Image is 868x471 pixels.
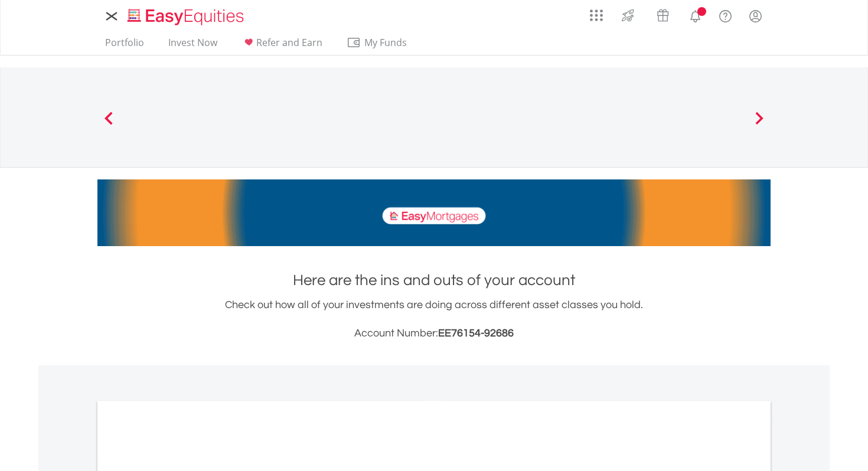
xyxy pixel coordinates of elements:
[645,3,680,25] a: Vouchers
[653,6,673,25] img: vouchers-v2.svg
[100,37,149,55] a: Portfolio
[256,36,322,49] span: Refer and Earn
[97,270,771,291] h1: Here are the ins and outs of your account
[97,179,771,246] img: EasyMortage Promotion Banner
[710,3,740,27] a: FAQ's and Support
[347,35,424,50] span: My Funds
[97,325,771,342] h3: Account Number:
[618,6,638,25] img: thrive-v2.svg
[123,3,249,27] a: Home page
[582,3,611,22] a: AppsGrid
[164,37,222,55] a: Invest Now
[680,3,710,27] a: Notifications
[740,3,771,29] a: My Profile
[237,37,327,55] a: Refer and Earn
[438,328,514,339] span: EE76154-92686
[125,7,249,27] img: EasyEquities_Logo.png
[590,9,603,22] img: grid-menu-icon.svg
[97,297,771,342] div: Check out how all of your investments are doing across different asset classes you hold.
